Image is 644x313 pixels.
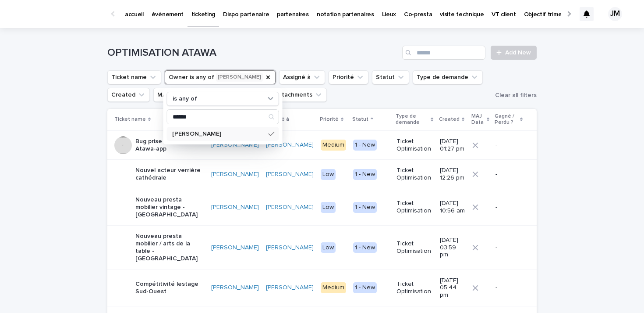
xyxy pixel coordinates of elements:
[439,115,460,124] p: Created
[321,282,346,293] div: Medium
[329,70,368,84] button: Priorité
[396,281,432,295] p: Ticket Optimisation
[167,109,279,124] div: Search
[211,204,259,211] a: [PERSON_NAME]
[353,242,377,253] div: 1 - New
[135,196,204,218] p: Nouveau presta mobilier vintage - [GEOGRAPHIC_DATA]
[266,244,314,252] a: [PERSON_NAME]
[440,237,465,259] p: [DATE] 03:59 pm
[495,141,523,149] p: -
[492,89,537,102] button: Clear all filters
[495,284,523,291] p: -
[491,46,537,60] a: Add New
[107,270,537,306] tr: Compétitivité lestage Sud-Ouest[PERSON_NAME] [PERSON_NAME] Medium1 - NewTicket Optimisation[DATE]...
[266,141,314,149] a: [PERSON_NAME]
[135,233,204,262] p: Nouveau presta mobilier / arts de la table - [GEOGRAPHIC_DATA]
[440,277,465,299] p: [DATE] 05:44 pm
[107,70,161,84] button: Ticket name
[107,47,399,59] h1: OPTIMISATION ATAWA
[18,5,103,23] img: Ls34BcGeRexTGTNfXpUC
[321,202,336,213] div: Low
[165,70,276,84] button: Owner
[173,95,197,103] p: is any of
[495,92,537,98] span: Clear all filters
[135,138,204,153] p: Bug prise de RDV client Atawa-app
[172,131,265,137] p: [PERSON_NAME]
[396,240,432,255] p: Ticket Optimisation
[135,281,204,295] p: Compétitivité lestage Sud-Ouest
[135,167,204,182] p: Nouvel acteur verrière cathédrale
[608,7,622,21] div: JM
[396,138,432,153] p: Ticket Optimisation
[505,50,531,56] span: Add New
[211,244,259,252] a: [PERSON_NAME]
[353,282,377,293] div: 1 - New
[413,70,483,84] button: Type de demande
[211,141,259,149] a: [PERSON_NAME]
[107,88,150,102] button: Created
[321,140,346,151] div: Medium
[495,204,523,211] p: -
[153,88,200,102] button: MAJ Data
[353,202,377,213] div: 1 - New
[396,112,428,128] p: Type de demande
[440,167,465,182] p: [DATE] 12:26 pm
[353,140,377,151] div: 1 - New
[440,200,465,215] p: [DATE] 10:56 am
[402,46,485,60] input: Search
[271,88,327,102] button: Attachments
[266,204,314,211] a: [PERSON_NAME]
[107,160,537,189] tr: Nouvel acteur verrière cathédrale[PERSON_NAME] [PERSON_NAME] Low1 - NewTicket Optimisation[DATE] ...
[211,171,259,178] a: [PERSON_NAME]
[266,284,314,291] a: [PERSON_NAME]
[353,169,377,180] div: 1 - New
[211,284,259,291] a: [PERSON_NAME]
[107,226,537,270] tr: Nouveau presta mobilier / arts de la table - [GEOGRAPHIC_DATA][PERSON_NAME] [PERSON_NAME] Low1 - ...
[114,115,146,124] p: Ticket name
[495,171,523,178] p: -
[321,169,336,180] div: Low
[321,242,336,253] div: Low
[396,200,432,215] p: Ticket Optimisation
[107,130,537,160] tr: Bug prise de RDV client Atawa-app[PERSON_NAME] [PERSON_NAME] Medium1 - NewTicket Optimisation[DAT...
[320,115,339,124] p: Priorité
[352,115,368,124] p: Statut
[440,138,465,153] p: [DATE] 01:27 pm
[203,88,268,102] button: Gagné / Perdu ?
[372,70,409,84] button: Statut
[266,171,314,178] a: [PERSON_NAME]
[107,189,537,225] tr: Nouveau presta mobilier vintage - [GEOGRAPHIC_DATA][PERSON_NAME] [PERSON_NAME] Low1 - NewTicket O...
[279,70,325,84] button: Assigné à
[471,112,485,128] p: MAJ Data
[396,167,432,182] p: Ticket Optimisation
[495,244,523,252] p: -
[167,110,279,124] input: Search
[495,112,518,128] p: Gagné / Perdu ?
